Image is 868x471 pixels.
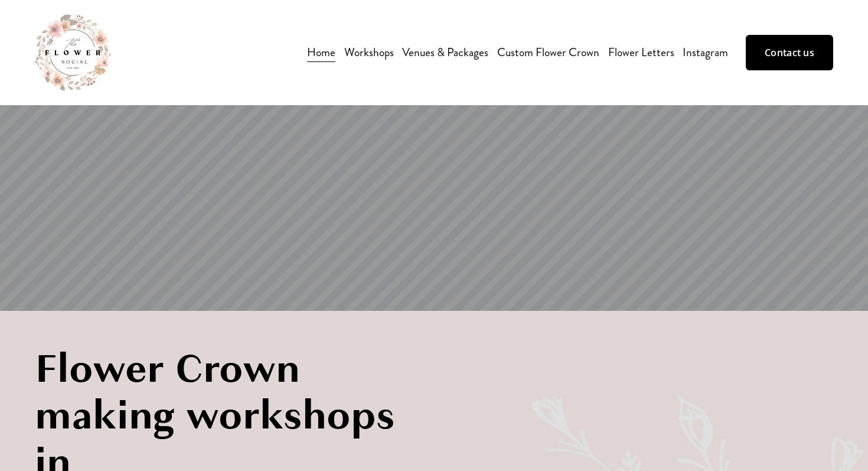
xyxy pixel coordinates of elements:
a: folder dropdown [344,42,394,63]
a: Venues & Packages [402,42,488,63]
a: Instagram [683,42,728,63]
span: Workshops [344,43,394,61]
a: Flower Letters [608,42,674,63]
a: Contact us [746,35,833,70]
img: The Flower Social [35,15,110,90]
a: Home [307,42,335,63]
a: Custom Flower Crown [497,42,599,63]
